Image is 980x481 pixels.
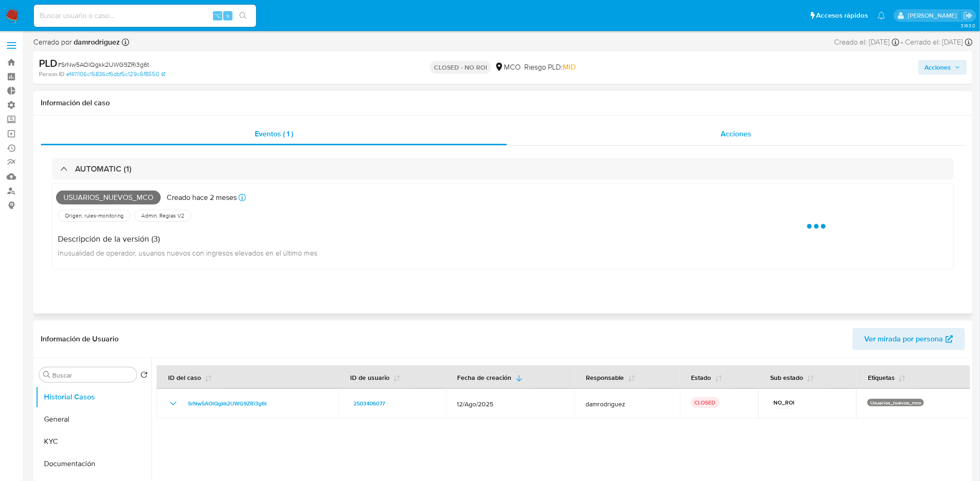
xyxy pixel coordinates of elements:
a: Notificaciones [878,12,886,19]
span: Accesos rápidos [817,11,868,20]
button: Buscar [43,371,50,378]
button: Volver al orden por defecto [140,371,148,381]
button: Documentación [36,453,151,475]
span: Origen: rules-monitoring [64,212,125,219]
p: Creado hace 2 meses [167,192,237,203]
div: AUTOMATIC (1) [52,158,954,180]
span: Eventos ( 1 ) [255,128,293,139]
span: Riesgo PLD: [524,62,576,72]
h4: Descripción de la versión (3) [58,234,317,244]
span: MID [563,62,576,72]
span: # SrNw5AOlQgkk2UWG9ZRi3g6t [57,60,149,69]
a: Salir [963,11,973,20]
a: ef411106c15836cf6dbf5c129c5f8550 [66,70,165,78]
span: Ver mirada por persona [865,328,943,350]
span: - [901,37,904,47]
span: Acciones [721,128,751,139]
button: General [36,408,151,430]
button: Historial Casos [36,386,151,408]
button: Ver mirada por persona [853,328,965,350]
button: Acciones [918,60,967,75]
div: MCO [495,62,521,72]
span: Inusualidad de operador, usuarios nuevos con ingresos elevados en el último mes [58,248,317,258]
span: s [226,11,229,20]
span: Admin. Reglas V2 [140,212,185,219]
span: ⌥ [214,11,221,20]
div: Creado el: [DATE] [835,37,899,47]
input: Buscar usuario o caso... [34,10,256,22]
p: mariana.bardanca@mercadolibre.com [908,11,960,20]
b: Person ID [39,70,64,78]
h1: Información de Usuario [41,334,119,344]
button: KYC [36,430,151,453]
button: search-icon [233,9,252,22]
span: Usuarios_nuevos_mco [56,191,161,205]
div: Cerrado el: [DATE] [905,37,973,47]
h3: AUTOMATIC (1) [75,164,132,174]
input: Buscar [52,371,133,379]
span: Acciones [925,60,951,75]
span: Cerrado por [33,37,120,47]
b: PLD [39,56,57,71]
b: damrodriguez [72,37,120,47]
h1: Información del caso [41,98,965,108]
p: CLOSED - NO ROI [430,61,491,74]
